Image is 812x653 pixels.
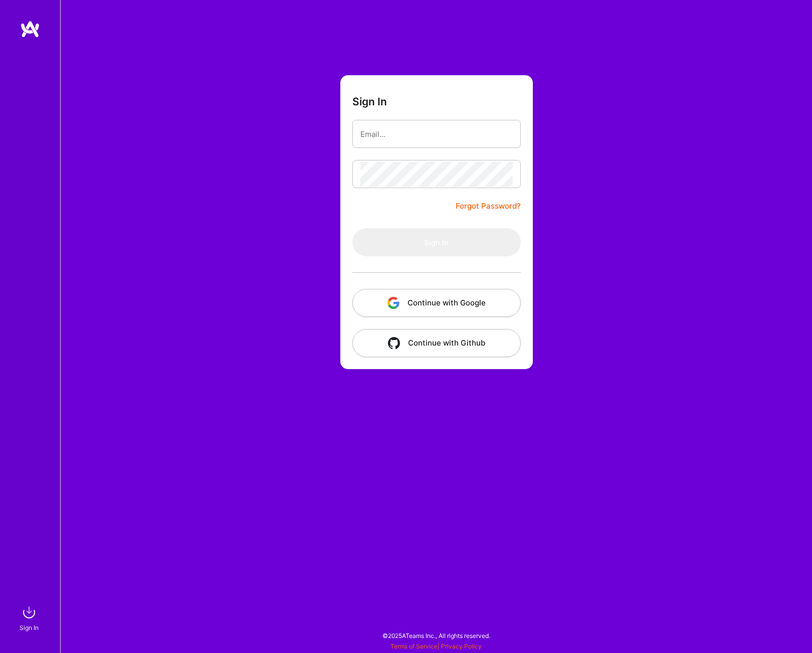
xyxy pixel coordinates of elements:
[456,200,521,212] a: Forgot Password?
[20,20,40,38] img: logo
[352,95,387,108] h3: Sign In
[390,642,482,650] span: |
[20,622,39,633] div: Sign In
[352,329,521,357] button: Continue with Github
[352,289,521,317] button: Continue with Google
[441,642,482,650] a: Privacy Policy
[387,297,399,309] img: icon
[60,623,812,648] div: © 2025 ATeams Inc., All rights reserved.
[388,337,400,349] img: icon
[19,602,39,622] img: sign in
[21,602,39,633] a: sign inSign In
[390,642,438,650] a: Terms of Service
[352,228,521,256] button: Sign In
[360,121,513,147] input: Email...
